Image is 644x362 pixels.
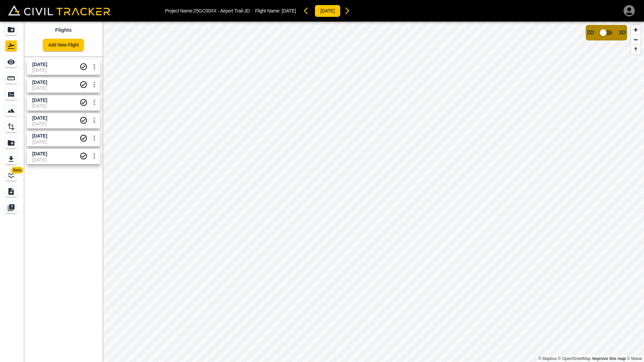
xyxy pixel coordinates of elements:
[631,44,641,54] button: Reset bearing to north
[592,356,626,361] a: Map feedback
[255,8,296,13] p: Flight Name:
[315,5,340,17] button: [DATE]
[587,30,594,36] span: 2D
[619,30,626,36] span: 3D
[631,35,641,44] button: Zoom out
[165,8,250,13] p: Project Name: 25GC00XX - Airport Trail-JD
[558,356,591,361] a: OpenStreetMap
[538,356,557,361] a: Mapbox
[631,25,641,35] button: Zoom in
[282,8,296,13] span: [DATE]
[103,22,644,362] canvas: Map
[8,5,110,16] img: Civil Tracker
[627,356,642,361] a: Maxar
